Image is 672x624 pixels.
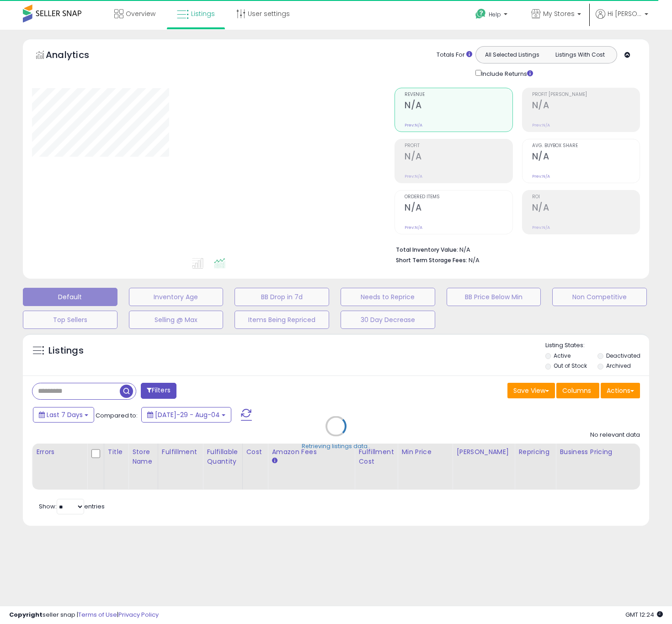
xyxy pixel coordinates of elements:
[46,48,107,63] h5: Analytics
[405,195,512,200] span: Ordered Items
[23,288,117,306] button: Default
[475,8,486,20] i: Get Help
[532,225,550,230] small: Prev: N/A
[191,9,215,18] span: Listings
[405,202,512,215] h2: N/A
[396,256,467,264] b: Short Term Storage Fees:
[532,122,550,128] small: Prev: N/A
[23,311,117,329] button: Top Sellers
[235,311,329,329] button: Items Being Repriced
[341,311,435,329] button: 30 Day Decrease
[396,246,458,254] b: Total Inventory Value:
[489,11,501,18] span: Help
[405,225,422,230] small: Prev: N/A
[469,256,480,264] span: N/A
[532,143,640,148] span: Avg. Buybox Share
[532,92,640,97] span: Profit [PERSON_NAME]
[405,143,512,148] span: Profit
[396,243,633,254] li: N/A
[129,288,224,306] button: Inventory Age
[546,49,614,61] button: Listings With Cost
[532,195,640,200] span: ROI
[405,100,512,112] h2: N/A
[469,68,544,79] div: Include Returns
[532,100,640,112] h2: N/A
[552,288,647,306] button: Non Competitive
[302,442,370,450] div: Retrieving listings data..
[447,288,541,306] button: BB Price Below Min
[543,9,575,18] span: My Stores
[608,9,642,18] span: Hi [PERSON_NAME]
[405,122,422,128] small: Prev: N/A
[405,174,422,179] small: Prev: N/A
[405,151,512,164] h2: N/A
[532,151,640,164] h2: N/A
[532,202,640,215] h2: N/A
[532,174,550,179] small: Prev: N/A
[235,288,329,306] button: BB Drop in 7d
[437,51,472,59] div: Totals For
[341,288,435,306] button: Needs to Reprice
[596,9,648,30] a: Hi [PERSON_NAME]
[468,1,517,30] a: Help
[126,9,155,18] span: Overview
[405,92,512,97] span: Revenue
[129,311,224,329] button: Selling @ Max
[478,49,546,61] button: All Selected Listings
